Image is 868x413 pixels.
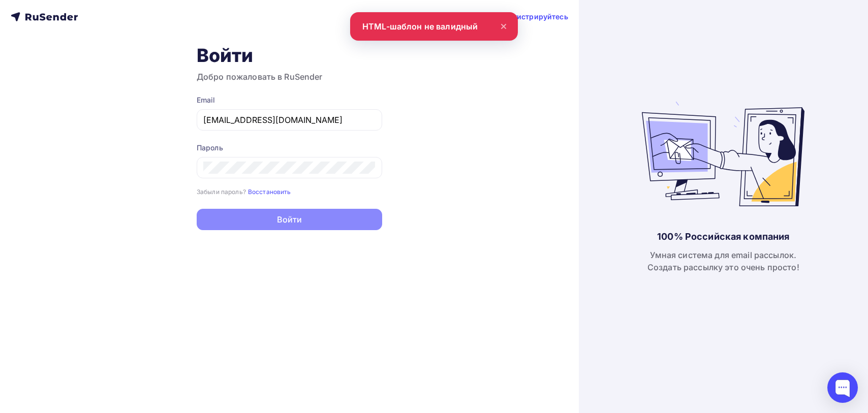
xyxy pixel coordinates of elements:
a: Восстановить [248,187,291,196]
button: Войти [197,209,382,230]
a: Зарегистрируйтесь [496,12,568,22]
h1: Войти [197,44,382,67]
div: Пароль [197,143,382,153]
div: Email [197,95,382,105]
input: Укажите свой email [203,114,376,126]
div: Умная система для email рассылок. Создать рассылку это очень просто! [647,249,799,273]
h3: Добро пожаловать в RuSender [197,71,382,83]
small: Забыли пароль? [197,188,246,196]
div: Нет аккаунта? [438,12,489,22]
div: 100% Российская компания [657,231,789,243]
small: Восстановить [248,188,291,196]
